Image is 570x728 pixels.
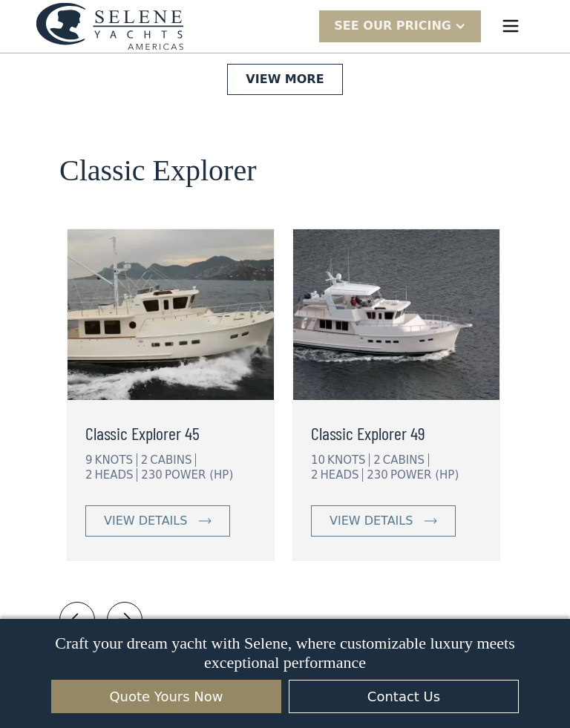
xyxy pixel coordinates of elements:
[319,10,481,42] div: SEE Our Pricing
[150,453,196,467] div: CABINS
[28,634,541,672] p: Craft your dream yacht with Selene, where customizable luxury meets exceptional performance
[311,420,476,447] a: Classic Explorer 49
[59,154,257,187] h2: Classic Explorer
[85,505,230,537] a: view details
[330,512,413,530] div: view details
[327,453,370,467] div: KNOTS
[334,17,451,35] div: SEE Our Pricing
[104,512,187,530] div: view details
[373,453,381,467] div: 2
[367,468,388,482] div: 230
[67,609,88,630] img: icon
[85,453,93,467] div: 9
[141,468,163,482] div: 230
[383,453,429,467] div: CABINS
[114,609,135,630] img: icon
[487,2,534,50] div: menu
[425,518,437,524] img: icon
[85,420,250,447] a: Classic Explorer 45
[293,229,499,400] img: long range motor yachts
[311,468,318,482] div: 2
[95,468,138,482] div: HEADS
[95,453,137,467] div: KNOTS
[36,2,184,50] img: logo
[51,680,281,713] a: Quote Yours Now
[85,468,93,482] div: 2
[390,468,459,482] div: POWER (HP)
[199,518,212,524] img: icon
[68,229,274,400] img: long range motor yachts
[321,468,364,482] div: HEADS
[227,64,342,95] a: View More
[165,468,233,482] div: POWER (HP)
[289,680,519,713] a: Contact Us
[311,505,456,537] a: view details
[311,453,325,467] div: 10
[141,453,148,467] div: 2
[36,2,184,50] a: home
